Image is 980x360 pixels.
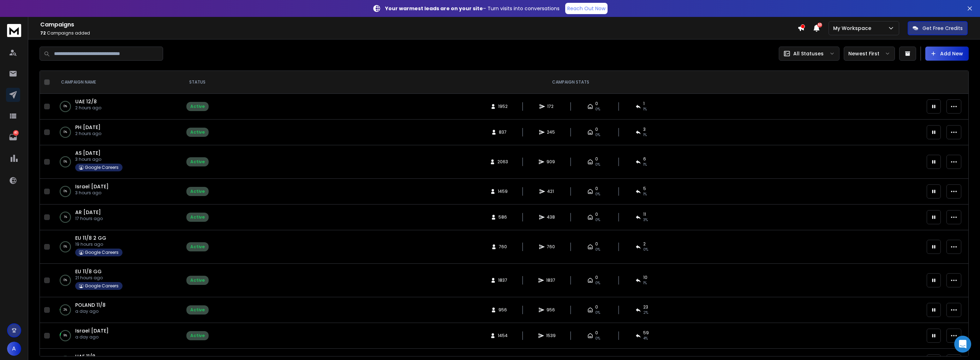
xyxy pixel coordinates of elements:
p: Get Free Credits [922,25,963,32]
span: 1 % [643,191,647,197]
span: 0 [595,275,598,280]
span: 2063 [497,159,508,165]
p: All Statuses [793,50,824,57]
td: 0%Israel [DATE]3 hours ago [53,179,176,205]
span: 2 [643,241,646,247]
span: 5 [643,186,646,191]
h1: Campaigns [40,20,797,29]
p: 0 % [64,243,67,250]
span: 3 [643,127,646,132]
p: 0 % [64,188,67,195]
a: 40 [6,130,20,144]
span: 0 [595,212,598,217]
a: Reach Out Now [565,3,608,14]
a: UAE 12/8 [75,98,97,105]
button: A [7,342,21,356]
span: 0 [595,101,598,106]
a: EU 11/8 GG [75,268,102,275]
td: 1%AR [DATE]17 hours ago [53,205,176,230]
span: 1 % [643,106,647,112]
button: Newest First [844,47,895,61]
span: 0% [595,280,600,286]
td: 0%EU 11/8 GG21 hours agoGoogle Careers [53,264,176,297]
span: 0 [595,127,598,132]
span: 1952 [498,104,508,109]
span: 2 % [643,310,648,316]
button: Get Free Credits [908,21,968,35]
span: 0 [595,186,598,191]
p: 1 % [64,214,67,221]
div: Active [190,189,205,194]
span: 0% [595,217,600,223]
div: Active [190,244,205,250]
p: 17 hours ago [75,216,103,221]
span: 0 [595,304,598,310]
span: 172 [547,104,554,109]
span: 837 [499,129,507,135]
a: UAE 11/8 [75,353,95,360]
div: Active [190,159,205,165]
span: 1 % [643,132,647,138]
a: EU 11/8 2 GG [75,234,106,242]
span: 956 [546,307,555,313]
span: 0% [595,106,600,112]
p: 2 % [64,306,67,313]
span: 1 [643,101,645,106]
span: 1454 [498,333,508,338]
span: 438 [547,214,555,220]
p: 19 hours ago [75,242,122,247]
th: CAMPAIGN STATS [219,71,922,94]
p: Campaigns added [40,30,797,36]
div: Active [190,214,205,220]
p: 21 hours ago [75,275,122,281]
p: 3 hours ago [75,190,109,196]
p: a day ago [75,309,106,314]
a: AS [DATE] [75,150,101,157]
span: 0 [595,330,598,336]
td: 0%AS [DATE]3 hours agoGoogle Careers [53,145,176,179]
p: My Workspace [833,25,874,32]
p: 0 % [64,129,67,136]
a: PH [DATE] [75,124,101,131]
p: 2 hours ago [75,131,101,136]
span: 0% [595,336,600,341]
span: 1837 [498,277,507,283]
span: 245 [547,129,555,135]
span: 0 [595,156,598,162]
p: 9 % [64,332,67,339]
img: logo [7,24,21,37]
td: 0%PH [DATE]2 hours ago [53,120,176,145]
span: 11 [643,212,646,217]
span: 1837 [546,277,555,283]
span: 4 % [643,336,648,341]
span: 586 [498,214,507,220]
p: Reach Out Now [567,5,605,12]
span: 0% [595,162,600,167]
a: Israel [DATE] [75,327,109,334]
th: STATUS [176,71,219,94]
p: Google Careers [85,165,119,170]
td: 9%Israel [DATE]a day ago [53,323,176,349]
span: AR [DATE] [75,209,101,216]
span: 23 [643,304,648,310]
a: POLAND 11/8 [75,301,106,309]
span: 760 [547,244,555,250]
p: 0 % [64,277,67,284]
span: 421 [547,189,554,194]
th: CAMPAIGN NAME [53,71,176,94]
span: 10 [643,275,647,280]
p: 2 hours ago [75,105,101,111]
strong: Your warmest leads are on your site [385,5,483,12]
a: Israel [DATE] [75,183,109,190]
span: 0 [595,241,598,247]
p: 0 % [64,158,67,165]
p: – Turn visits into conversations [385,5,560,12]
